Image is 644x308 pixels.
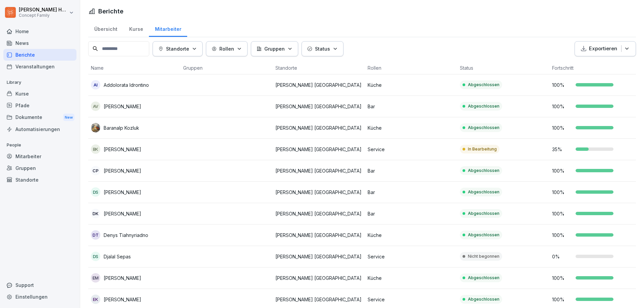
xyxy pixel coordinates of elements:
[19,13,68,18] p: Concept Family
[3,279,76,291] div: Support
[368,296,454,303] p: Service
[91,187,100,197] div: DS
[91,230,100,240] div: DT
[468,125,499,131] p: Abgeschlossen
[368,146,454,153] p: Service
[104,146,141,153] p: [PERSON_NAME]
[468,189,499,195] p: Abgeschlossen
[149,20,187,37] a: Mitarbeiter
[91,102,100,111] div: AV
[552,81,572,88] p: 100 %
[275,81,362,88] p: [PERSON_NAME] [GEOGRAPHIC_DATA]
[104,81,149,88] p: Addolorata Idrontino
[91,295,100,304] div: EK
[275,210,362,217] p: [PERSON_NAME] [GEOGRAPHIC_DATA]
[88,62,180,74] th: Name
[166,45,189,52] p: Standorte
[275,146,362,153] p: [PERSON_NAME] [GEOGRAPHIC_DATA]
[91,123,100,132] img: sr2ten894h8x69xldjs82xc4.png
[3,174,76,186] a: Standorte
[19,7,68,13] p: [PERSON_NAME] Huttarsch
[468,210,499,217] p: Abgeschlossen
[275,103,362,110] p: [PERSON_NAME] [GEOGRAPHIC_DATA]
[219,45,234,52] p: Rollen
[457,62,549,74] th: Status
[368,210,454,217] p: Bar
[315,45,330,52] p: Status
[3,77,76,88] p: Library
[3,111,76,124] div: Dokumente
[549,62,642,74] th: Fortschritt
[91,80,100,89] div: AI
[275,232,362,239] p: [PERSON_NAME] [GEOGRAPHIC_DATA]
[91,209,100,218] div: DK
[3,88,76,100] a: Kurse
[589,45,617,53] p: Exportieren
[552,146,572,153] p: 35 %
[368,253,454,260] p: Service
[91,273,100,283] div: EM
[302,41,343,56] button: Status
[368,189,454,196] p: Bar
[368,232,454,239] p: Küche
[3,100,76,111] div: Pfade
[3,49,76,61] a: Berichte
[88,20,123,37] a: Übersicht
[468,296,499,302] p: Abgeschlossen
[123,20,149,37] a: Kurse
[552,210,572,217] p: 100 %
[3,123,76,135] a: Automatisierungen
[3,37,76,49] a: News
[3,61,76,72] a: Veranstaltungen
[368,124,454,131] p: Küche
[468,168,499,174] p: Abgeschlossen
[104,189,141,196] p: [PERSON_NAME]
[63,114,74,121] div: New
[552,232,572,239] p: 100 %
[275,189,362,196] p: [PERSON_NAME] [GEOGRAPHIC_DATA]
[273,62,365,74] th: Standorte
[3,150,76,162] a: Mitarbeiter
[98,7,123,16] h1: Berichte
[91,166,100,175] div: CP
[153,41,203,56] button: Standorte
[368,81,454,88] p: Küche
[468,232,499,238] p: Abgeschlossen
[275,253,362,260] p: [PERSON_NAME] [GEOGRAPHIC_DATA]
[368,103,454,110] p: Bar
[91,252,100,261] div: DS
[468,275,499,281] p: Abgeschlossen
[552,124,572,131] p: 100 %
[468,146,497,152] p: In Bearbeitung
[3,291,76,303] a: Einstellungen
[3,111,76,124] a: DokumenteNew
[552,253,572,260] p: 0 %
[468,103,499,109] p: Abgeschlossen
[104,232,148,239] p: Denys Tiahnyriadno
[3,25,76,37] a: Home
[104,167,141,174] p: [PERSON_NAME]
[251,41,298,56] button: Gruppen
[552,167,572,174] p: 100 %
[3,140,76,150] p: People
[275,296,362,303] p: [PERSON_NAME] [GEOGRAPHIC_DATA]
[575,41,636,56] button: Exportieren
[275,124,362,131] p: [PERSON_NAME] [GEOGRAPHIC_DATA]
[368,274,454,282] p: Küche
[104,210,141,217] p: [PERSON_NAME]
[104,253,131,260] p: Djalal Sepas
[3,162,76,174] div: Gruppen
[552,274,572,282] p: 100 %
[468,253,499,259] p: Nicht begonnen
